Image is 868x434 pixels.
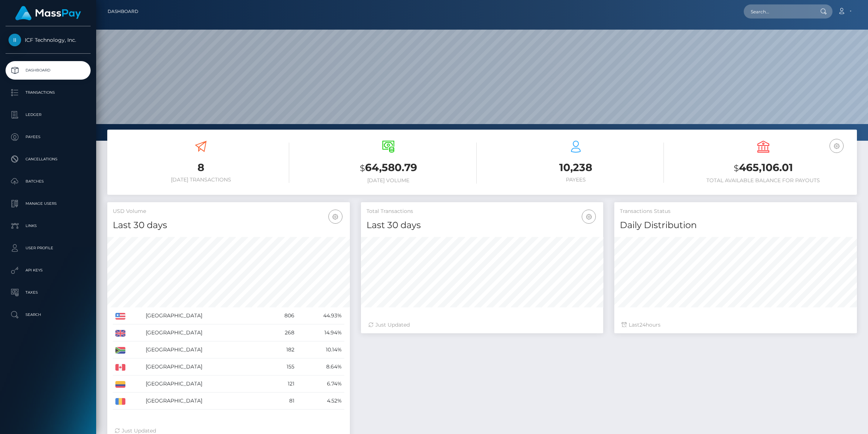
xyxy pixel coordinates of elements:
[267,393,297,410] td: 81
[360,163,365,173] small: $
[267,324,297,341] td: 268
[108,4,138,19] a: Dashboard
[115,398,125,405] img: RO.png
[113,208,344,215] h5: USD Volume
[9,87,88,98] p: Transactions
[143,324,267,341] td: [GEOGRAPHIC_DATA]
[9,154,88,165] p: Cancellations
[6,150,91,168] a: Cancellations
[300,160,477,176] h3: 64,580.79
[367,208,598,215] h5: Total Transactions
[620,208,851,215] h5: Transactions Status
[9,287,88,298] p: Taxes
[113,219,344,232] h4: Last 30 days
[6,194,91,213] a: Manage Users
[639,321,646,328] span: 24
[6,61,91,80] a: Dashboard
[9,265,88,276] p: API Keys
[6,306,91,324] a: Search
[367,219,598,232] h4: Last 30 days
[9,198,88,209] p: Manage Users
[9,131,88,143] p: Payees
[267,358,297,375] td: 155
[6,283,91,302] a: Taxes
[115,381,125,388] img: CO.png
[9,176,88,187] p: Batches
[297,358,344,375] td: 8.64%
[6,83,91,102] a: Transactions
[115,330,125,337] img: GB.png
[297,393,344,410] td: 4.52%
[6,172,91,191] a: Batches
[297,307,344,324] td: 44.93%
[297,324,344,341] td: 14.94%
[267,307,297,324] td: 806
[744,4,813,19] input: Search...
[6,239,91,257] a: User Profile
[267,375,297,393] td: 121
[6,106,91,124] a: Ledger
[113,160,289,175] h3: 8
[115,364,125,371] img: CA.png
[143,341,267,358] td: [GEOGRAPHIC_DATA]
[6,128,91,146] a: Payees
[267,341,297,358] td: 182
[620,219,851,232] h4: Daily Distribution
[9,243,88,254] p: User Profile
[115,347,125,354] img: ZA.png
[113,177,289,183] h6: [DATE] Transactions
[9,34,21,46] img: ICF Technology, Inc.
[143,393,267,410] td: [GEOGRAPHIC_DATA]
[675,160,851,176] h3: 465,106.01
[9,309,88,320] p: Search
[115,313,125,320] img: US.png
[15,6,81,20] img: MassPay Logo
[300,177,477,184] h6: [DATE] Volume
[6,261,91,280] a: API Keys
[9,220,88,231] p: Links
[143,358,267,375] td: [GEOGRAPHIC_DATA]
[488,160,664,175] h3: 10,238
[9,65,88,76] p: Dashboard
[9,109,88,120] p: Ledger
[6,217,91,235] a: Links
[143,375,267,393] td: [GEOGRAPHIC_DATA]
[297,375,344,393] td: 6.74%
[143,307,267,324] td: [GEOGRAPHIC_DATA]
[297,341,344,358] td: 10.14%
[734,163,739,173] small: $
[488,177,664,183] h6: Payees
[675,177,851,184] h6: Total Available Balance for Payouts
[622,321,850,329] div: Last hours
[6,37,91,43] span: ICF Technology, Inc.
[368,321,596,329] div: Just Updated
